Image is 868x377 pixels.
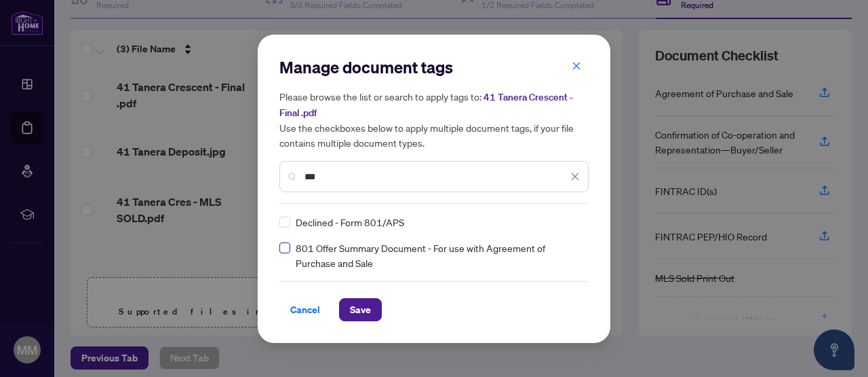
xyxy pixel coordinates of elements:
span: close [570,172,580,181]
span: 801 Offer Summary Document - For use with Agreement of Purchase and Sale [296,240,580,270]
h2: Manage document tags [279,56,589,78]
h5: Please browse the list or search to apply tags to: Use the checkboxes below to apply multiple doc... [279,89,589,150]
span: Cancel [290,299,320,321]
span: Save [350,299,371,321]
span: close [572,61,581,71]
button: Save [339,298,382,321]
span: Declined - Form 801/APS [296,215,404,230]
button: Cancel [279,298,331,321]
span: 41 Tanera Crescent - Final .pdf [279,91,573,119]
